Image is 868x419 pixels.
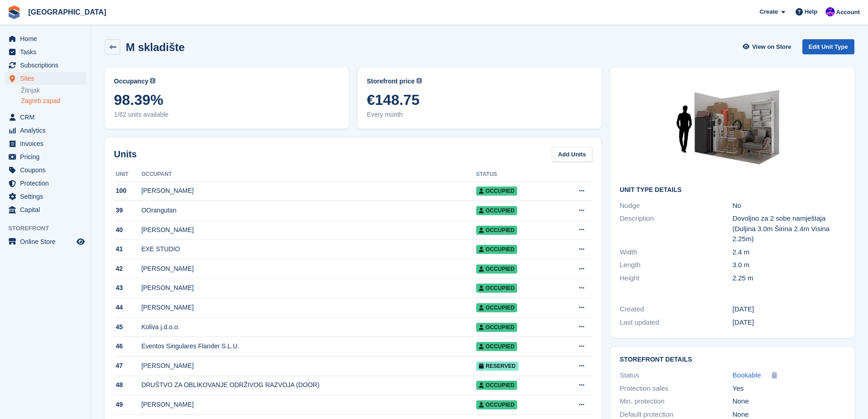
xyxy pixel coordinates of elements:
[620,383,732,394] div: Protection sales
[114,77,148,86] span: Occupancy
[21,86,86,95] a: Žitnjak
[620,247,732,258] div: Width
[476,206,517,215] span: Occupied
[114,322,141,332] div: 45
[5,137,86,150] a: menu
[620,260,732,270] div: Length
[620,201,732,211] div: Nudge
[20,150,75,163] span: Pricing
[476,303,517,312] span: Occupied
[20,203,75,216] span: Capital
[733,304,845,315] div: [DATE]
[141,400,476,409] div: [PERSON_NAME]
[114,361,141,371] div: 47
[114,244,141,254] div: 41
[5,164,86,176] a: menu
[21,97,86,105] a: Zagreb zapad
[5,32,86,45] a: menu
[141,167,476,182] th: Occupant
[141,244,476,254] div: EXE STUDIO
[760,7,778,16] span: Create
[620,304,732,315] div: Created
[5,72,86,85] a: menu
[141,283,476,293] div: [PERSON_NAME]
[5,190,86,203] a: menu
[5,124,86,137] a: menu
[733,370,761,381] a: Bookable
[20,137,75,150] span: Invoices
[476,186,517,196] span: Occupied
[20,72,75,85] span: Sites
[5,150,86,163] a: menu
[114,186,141,196] div: 100
[476,381,517,390] span: Occupied
[20,32,75,45] span: Home
[552,147,592,162] a: Add Units
[8,224,91,233] span: Storefront
[620,396,732,407] div: Min. protection
[476,167,556,182] th: Status
[114,147,137,161] h2: Units
[5,111,86,124] a: menu
[742,39,795,54] a: View on Store
[664,77,801,179] img: 60-sqft-unit.jpg
[620,356,845,363] h2: Storefront Details
[114,167,141,182] th: Unit
[805,7,817,16] span: Help
[114,92,339,108] span: 98.39%
[416,78,422,83] img: icon-info-grey-7440780725fd019a000dd9b08b2336e03edf1995a4989e88bcd33f0948082b44.svg
[476,284,517,293] span: Occupied
[20,124,75,137] span: Analytics
[141,303,476,312] div: [PERSON_NAME]
[5,177,86,190] a: menu
[836,8,860,17] span: Account
[20,111,75,124] span: CRM
[620,370,732,381] div: Status
[5,46,86,58] a: menu
[367,110,592,119] span: Every month
[620,273,732,284] div: Height
[733,273,845,284] div: 2.25 m
[476,323,517,332] span: Occupied
[141,206,476,215] div: OOrangutan
[7,5,21,19] img: stora-icon-8386f47178a22dfd0bd8f6a31ec36ba5ce8667c1dd55bd0f319d3a0aa187defe.svg
[476,245,517,254] span: Occupied
[752,42,791,52] span: View on Store
[75,236,86,247] a: Preview store
[620,186,845,194] h2: Unit Type details
[476,362,519,371] span: Reserved
[733,383,845,394] div: Yes
[620,317,732,328] div: Last updated
[141,361,476,371] div: [PERSON_NAME]
[114,341,141,351] div: 46
[20,59,75,72] span: Subscriptions
[126,41,185,53] h2: M skladište
[733,201,845,211] div: No
[367,77,415,86] span: Storefront price
[141,264,476,274] div: [PERSON_NAME]
[5,203,86,216] a: menu
[114,206,141,215] div: 39
[733,317,845,328] div: [DATE]
[476,400,517,409] span: Occupied
[114,110,339,119] span: 1/62 units available
[141,380,476,390] div: DRUŠTVO ZA OBLIKOVANJE ODRŽIVOG RAZVOJA (DOOR)
[733,213,845,244] div: Dovoljno za 2 sobe namještaja (Duljina 3.0m Širina 2.4m Visina 2.25m)
[141,322,476,332] div: Koliva j.d.o.o.
[114,400,141,409] div: 49
[141,225,476,235] div: [PERSON_NAME]
[476,342,517,351] span: Occupied
[476,226,517,235] span: Occupied
[150,78,155,83] img: icon-info-grey-7440780725fd019a000dd9b08b2336e03edf1995a4989e88bcd33f0948082b44.svg
[25,5,110,20] a: [GEOGRAPHIC_DATA]
[20,46,75,58] span: Tasks
[114,283,141,293] div: 43
[114,225,141,235] div: 40
[114,380,141,390] div: 48
[20,235,75,248] span: Online Store
[20,164,75,176] span: Coupons
[5,235,86,248] a: menu
[476,264,517,274] span: Occupied
[733,396,845,407] div: None
[802,39,854,54] a: Edit Unit Type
